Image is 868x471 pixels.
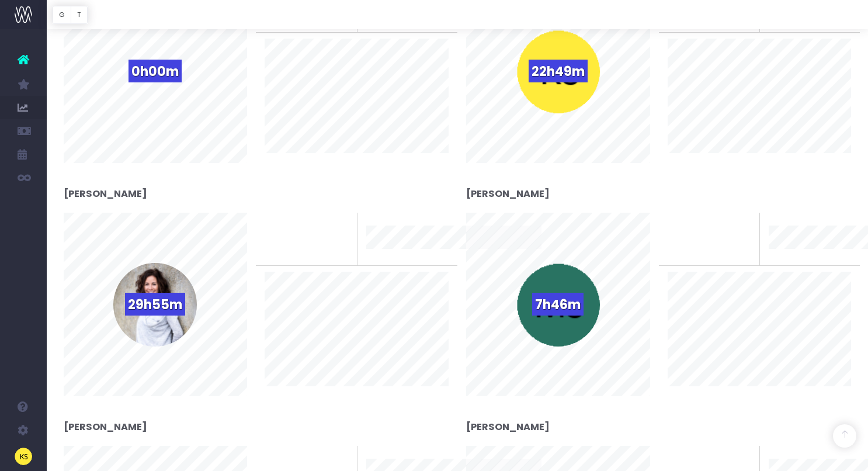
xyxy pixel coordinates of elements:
[64,187,147,200] strong: [PERSON_NAME]
[71,6,88,24] button: T
[731,446,751,465] span: 0%
[329,213,348,232] span: 0%
[529,60,588,82] span: 22h49m
[329,446,348,465] span: 0%
[466,187,550,200] strong: [PERSON_NAME]
[668,224,716,236] span: To last week
[265,458,313,469] span: To last week
[265,224,313,236] span: To last week
[668,458,716,469] span: To last week
[532,293,584,316] span: 7h46m
[53,6,88,24] div: Vertical button group
[125,293,185,316] span: 29h55m
[129,60,182,82] span: 0h00m
[366,252,419,264] span: 10 week trend
[731,213,751,232] span: 0%
[466,420,550,434] strong: [PERSON_NAME]
[769,252,821,264] span: 10 week trend
[15,448,32,465] img: images/default_profile_image.png
[53,6,71,24] button: G
[64,420,147,434] strong: [PERSON_NAME]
